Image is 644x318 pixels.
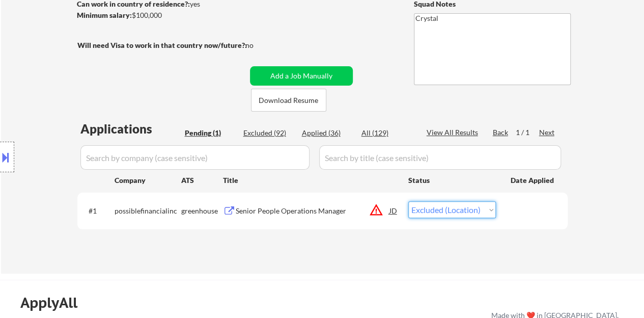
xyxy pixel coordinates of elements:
[181,206,223,216] div: greenhouse
[223,175,399,185] div: Title
[80,145,310,170] input: Search by company (case sensitive)
[77,11,132,19] strong: Minimum salary:
[302,128,353,138] div: Applied (36)
[250,66,353,86] button: Add a Job Manually
[243,128,294,138] div: Excluded (92)
[319,145,561,170] input: Search by title (case sensitive)
[427,127,481,138] div: View All Results
[408,171,496,189] div: Status
[388,201,399,220] div: JD
[493,127,509,138] div: Back
[20,294,89,311] div: ApplyAll
[77,10,246,20] div: $100,000
[245,40,274,50] div: no
[236,206,389,216] div: Senior People Operations Manager
[181,175,223,185] div: ATS
[77,41,247,49] strong: Will need Visa to work in that country now/future?:
[185,128,236,138] div: Pending (1)
[251,89,326,112] button: Download Resume
[539,127,555,138] div: Next
[516,127,539,138] div: 1 / 1
[361,128,412,138] div: All (129)
[369,203,383,217] button: warning_amber
[511,175,555,185] div: Date Applied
